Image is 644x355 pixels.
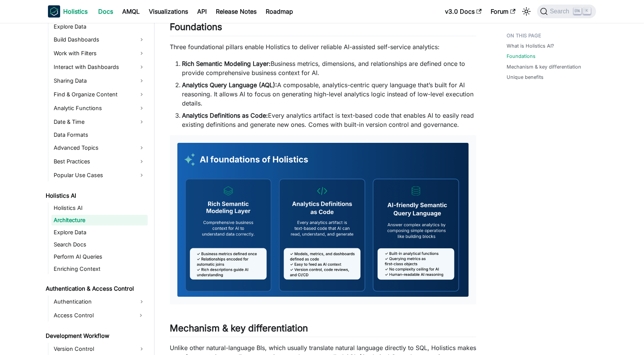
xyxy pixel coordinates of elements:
button: Search (Ctrl+K) [537,5,596,18]
li: A composable, analytics-centric query language that’s built for AI reasoning. It allows AI to foc... [182,80,476,108]
a: Roadmap [261,5,298,18]
b: Holistics [63,7,88,16]
a: What is Holistics AI? [507,42,554,50]
a: Version Control [51,343,148,355]
a: Analytic Functions [51,102,148,114]
img: AI Foundations [177,143,469,297]
strong: Analytics Definitions as Code: [182,112,268,119]
strong: Rich Semantic Modeling Layer: [182,60,271,67]
a: Enriching Context [51,264,148,274]
a: Popular Use Cases [51,169,148,181]
a: Find & Organize Content [51,88,148,101]
a: Holistics AI [51,203,148,213]
a: Interact with Dashboards [51,61,148,73]
a: Sharing Data [51,75,148,87]
kbd: K [583,8,591,14]
a: Development Workflow [43,331,148,341]
h2: Mechanism & key differentiation [170,323,476,337]
a: Docs [94,5,118,18]
span: Search [548,8,574,15]
a: Date & Time [51,116,148,128]
a: AMQL [118,5,144,18]
a: Authentication [51,296,148,308]
li: Business metrics, dimensions, and relationships are defined once to provide comprehensive busines... [182,59,476,77]
a: Release Notes [211,5,261,18]
a: Forum [486,5,520,18]
a: v3.0 Docs [440,5,486,18]
a: Build Dashboards [51,34,148,46]
a: Explore Data [51,227,148,238]
a: API [193,5,211,18]
a: Explore Data [51,21,148,32]
a: Data Formats [51,130,148,140]
a: Authentication & Access Control [43,283,148,294]
h2: Foundations [170,21,476,36]
a: Architecture [51,215,148,225]
a: Work with Filters [51,47,148,59]
a: Perform AI Queries [51,251,148,262]
li: Every analytics artifact is text-based code that enables AI to easily read existing definitions a... [182,111,476,129]
img: Holistics [48,5,60,18]
a: Holistics AI [43,190,148,201]
strong: Analytics Query Language (AQL): [182,81,277,89]
nav: Docs sidebar [40,23,155,355]
a: Search Docs [51,239,148,250]
p: Three foundational pillars enable Holistics to deliver reliable AI-assisted self-service analytics: [170,42,476,51]
a: Advanced Topics [51,142,148,154]
a: Visualizations [144,5,193,18]
a: Best Practices [51,155,148,168]
a: Unique benefits [507,74,544,81]
a: HolisticsHolistics [48,5,88,18]
a: Mechanism & key differentiation [507,63,581,70]
button: Expand sidebar category 'Access Control' [134,309,148,321]
button: Switch between dark and light mode (currently light mode) [520,5,532,18]
a: Access Control [51,309,134,321]
a: Foundations [507,53,536,60]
